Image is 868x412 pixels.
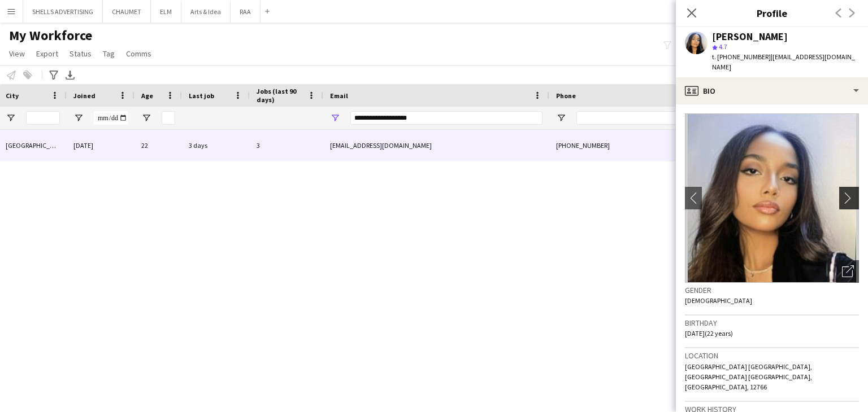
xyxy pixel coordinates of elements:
[36,49,58,59] span: Export
[330,91,348,100] span: Email
[73,113,84,123] button: Open Filter Menu
[685,350,859,361] h3: Location
[556,91,576,100] span: Phone
[685,296,752,305] span: [DEMOGRAPHIC_DATA]
[9,27,92,44] span: My Workforce
[6,113,16,123] button: Open Filter Menu
[189,91,214,100] span: Last job
[556,113,566,123] button: Open Filter Menu
[121,46,156,61] a: Comms
[685,362,812,391] span: [GEOGRAPHIC_DATA] [GEOGRAPHIC_DATA], [GEOGRAPHIC_DATA] [GEOGRAPHIC_DATA], [GEOGRAPHIC_DATA], 12766
[685,318,859,328] h3: Birthday
[5,46,29,61] a: View
[676,77,868,104] div: Bio
[70,49,92,59] span: Status
[23,1,103,23] button: SHELLS ADVERTISING
[47,68,60,82] app-action-btn: Advanced filters
[250,130,323,161] div: 3
[350,111,542,125] input: Email Filter Input
[719,42,727,51] span: 4.7
[73,91,96,100] span: Joined
[685,285,859,295] h3: Gender
[141,91,153,100] span: Age
[103,49,115,59] span: Tag
[103,1,151,23] button: CHAUMET
[712,52,855,71] span: | [EMAIL_ADDRESS][DOMAIN_NAME]
[182,130,250,161] div: 3 days
[6,91,19,100] span: City
[32,46,63,61] a: Export
[685,113,859,283] img: Crew avatar or photo
[330,113,340,123] button: Open Filter Menu
[94,111,128,125] input: Joined Filter Input
[181,1,231,23] button: Arts & Idea
[67,130,134,161] div: [DATE]
[26,111,60,125] input: City Filter Input
[676,6,868,20] h3: Profile
[63,68,77,82] app-action-btn: Export XLSX
[323,130,549,161] div: [EMAIL_ADDRESS][DOMAIN_NAME]
[141,113,151,123] button: Open Filter Menu
[836,260,859,283] div: Open photos pop-in
[9,49,25,59] span: View
[576,111,687,125] input: Phone Filter Input
[712,32,788,42] div: [PERSON_NAME]
[151,1,181,23] button: ELM
[712,52,771,61] span: t. [PHONE_NUMBER]
[231,1,261,23] button: RAA
[98,46,119,61] a: Tag
[257,87,303,104] span: Jobs (last 90 days)
[126,49,151,59] span: Comms
[549,130,694,161] div: [PHONE_NUMBER]
[65,46,96,61] a: Status
[162,111,175,125] input: Age Filter Input
[134,130,182,161] div: 22
[685,329,733,338] span: [DATE] (22 years)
